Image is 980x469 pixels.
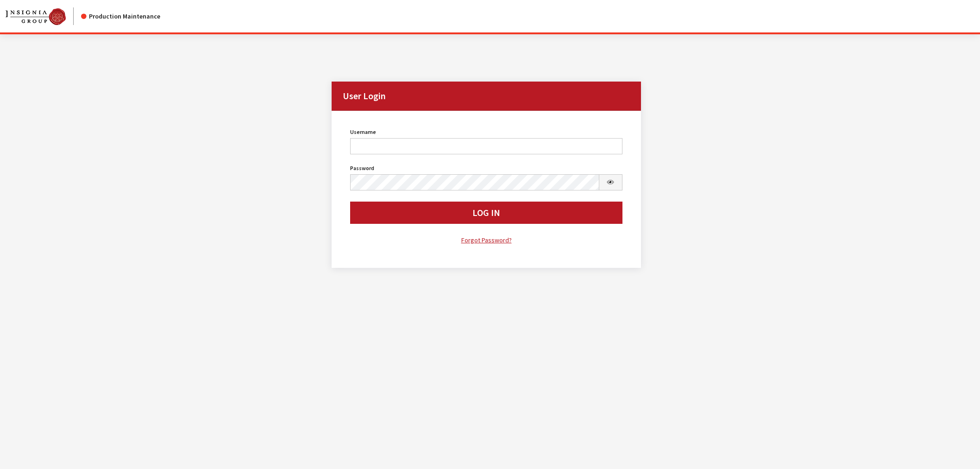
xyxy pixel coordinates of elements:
[599,174,623,190] button: Show Password
[350,128,376,136] label: Username
[350,235,622,246] a: Forgot Password?
[81,12,160,21] div: Production Maintenance
[6,7,81,25] a: Insignia Group logo
[350,164,374,172] label: Password
[6,8,66,25] img: Catalog Maintenance
[350,202,622,224] button: Log In
[332,82,641,111] h2: User Login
